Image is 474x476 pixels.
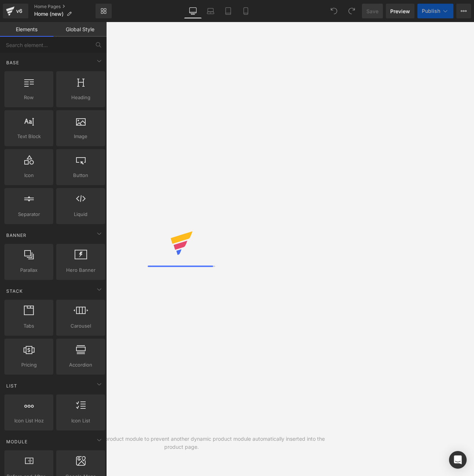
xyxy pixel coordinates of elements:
[58,172,103,179] span: Button
[327,4,341,18] button: Undo
[15,6,24,16] div: v6
[344,4,359,18] button: Redo
[6,232,27,239] span: Banner
[58,210,103,218] span: Liquid
[58,322,103,330] span: Carousel
[237,4,255,18] a: Mobile
[34,11,64,17] span: Home (new)
[7,172,51,179] span: Icon
[53,22,107,37] a: Global Style
[35,435,328,451] div: Turn on dynamic button for product module to prevent another dynamic product module automatically...
[7,94,51,101] span: Row
[34,4,96,10] a: Home Pages
[449,451,467,469] div: Open Intercom Messenger
[7,210,51,218] span: Separator
[58,361,103,369] span: Accordion
[417,4,453,18] button: Publish
[6,438,28,445] span: Module
[202,4,219,18] a: Laptop
[7,266,51,274] span: Parallax
[6,59,20,66] span: Base
[366,7,378,15] span: Save
[219,4,237,18] a: Tablet
[3,4,28,18] a: v6
[58,94,103,101] span: Heading
[7,361,51,369] span: Pricing
[184,4,202,18] a: Desktop
[7,322,51,330] span: Tabs
[58,417,103,425] span: Icon List
[58,266,103,274] span: Hero Banner
[386,4,414,18] a: Preview
[6,288,24,295] span: Stack
[7,417,51,425] span: Icon List Hoz
[422,8,440,14] span: Publish
[456,4,471,18] button: More
[58,133,103,140] span: Image
[390,7,410,15] span: Preview
[7,133,51,140] span: Text Block
[96,4,112,18] a: New Library
[6,382,18,389] span: List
